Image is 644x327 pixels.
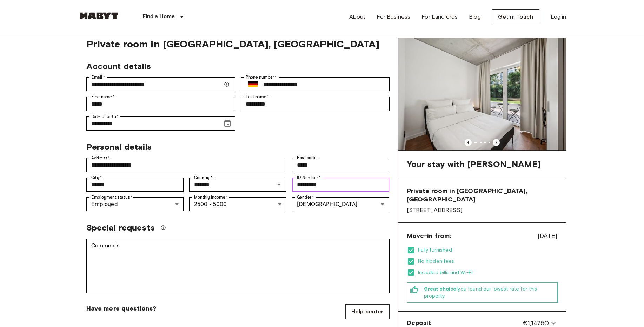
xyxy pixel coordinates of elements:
img: Habyt [78,12,120,19]
img: Marketing picture of unit DE-01-259-004-01Q [398,38,566,150]
button: Choose date, selected date is Jul 15, 2006 [220,116,234,131]
a: Blog [469,13,481,21]
label: City [91,174,102,181]
div: Email [86,77,235,91]
span: Private room in [GEOGRAPHIC_DATA], [GEOGRAPHIC_DATA] [86,38,390,50]
label: Last name [246,94,269,100]
label: Employment status [91,194,133,200]
span: No hidden fees [418,258,558,265]
a: Log in [551,13,566,21]
label: ID Number [297,174,320,181]
svg: Make sure your email is correct — we'll send your booking details there. [224,81,230,87]
a: For Landlords [421,13,458,21]
label: Monthly income [194,194,228,200]
div: First name [86,97,235,111]
div: Address [86,158,287,172]
div: Post code [292,158,389,172]
span: Personal details [86,142,152,152]
div: ID Number [292,178,389,192]
label: Phone number [246,74,277,80]
div: 2500 - 5000 [189,197,286,211]
button: Open [274,180,284,189]
span: Fully furnished [418,247,558,254]
label: Post code [297,155,317,161]
label: Date of birth [91,113,119,120]
a: Help center [345,304,390,319]
div: City [86,178,184,192]
span: Special requests [86,222,155,233]
span: you found our lowest rate for this property [424,286,555,300]
span: Your stay with [PERSON_NAME] [407,159,541,169]
a: For Business [377,13,410,21]
img: Germany [248,81,258,87]
span: Have more questions? [86,304,157,313]
svg: We'll do our best to accommodate your request, but please note we can't guarantee it will be poss... [160,225,166,231]
a: Get in Touch [492,9,539,24]
a: About [349,13,366,21]
span: [DATE] [538,231,558,240]
div: Comments [86,239,390,293]
p: Find a Home [142,13,175,21]
button: Previous image [465,139,472,146]
div: Last name [241,97,390,111]
button: Select country [246,77,260,92]
label: Country [194,174,212,181]
label: Address [91,155,110,161]
label: Gender [297,194,314,200]
label: First name [91,94,115,100]
span: Move-in from: [407,232,451,240]
span: Account details [86,61,151,71]
b: Great choice! [424,286,458,292]
div: Employed [86,197,184,211]
button: Previous image [493,139,500,146]
label: Email [91,74,105,80]
span: [STREET_ADDRESS] [407,206,558,214]
span: Included bills and Wi-Fi [418,269,558,276]
div: [DEMOGRAPHIC_DATA] [292,197,389,211]
span: Private room in [GEOGRAPHIC_DATA], [GEOGRAPHIC_DATA] [407,187,558,203]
